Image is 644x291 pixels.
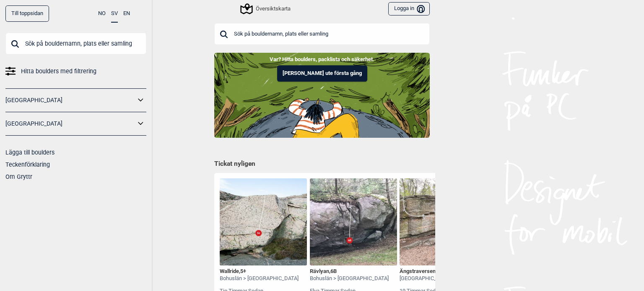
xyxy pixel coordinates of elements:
button: [PERSON_NAME] ute första gång [277,65,367,82]
a: [GEOGRAPHIC_DATA] [5,118,135,130]
div: Ängstraversen , [400,268,482,275]
div: [GEOGRAPHIC_DATA] > Utbyområd [400,275,482,282]
div: Bohuslän > [GEOGRAPHIC_DATA] [220,275,299,282]
a: Om Gryttr [5,173,32,180]
h1: Tickat nyligen [214,160,430,169]
input: Sök på bouldernamn, plats eller samling [214,23,430,45]
a: Till toppsidan [5,5,49,22]
button: NO [98,5,106,22]
a: Lägga till boulders [5,149,55,156]
input: Sök på bouldernamn, plats eller samling [5,33,146,54]
a: Hitta boulders med filtrering [5,65,146,77]
img: Ravlyan 221102 [310,178,397,265]
a: [GEOGRAPHIC_DATA] [5,94,135,106]
button: EN [123,5,130,22]
span: Hitta boulders med filtrering [21,65,96,77]
img: Wallride [220,178,307,265]
button: SV [111,5,118,23]
img: Angstraversen 230508 [400,178,487,265]
div: Rävlyan , [310,268,389,275]
span: 5+ [240,268,246,274]
div: Wallride , [220,268,299,275]
a: Teckenförklaring [5,161,50,168]
button: Logga in [388,2,430,16]
p: Var? Hitta boulders, packlista och säkerhet. [6,55,638,64]
span: 6B [330,268,337,274]
div: Översiktskarta [241,4,291,14]
div: Bohuslän > [GEOGRAPHIC_DATA] [310,275,389,282]
img: Indoor to outdoor [214,53,430,137]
